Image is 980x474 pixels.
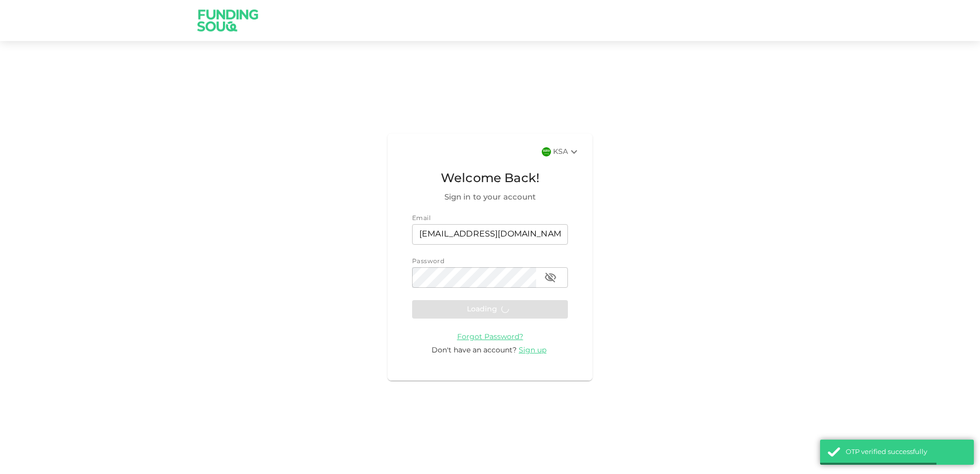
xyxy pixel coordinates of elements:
div: KSA [553,146,580,158]
div: OTP verified successfully [846,447,966,458]
span: Sign up [519,347,546,354]
span: Sign in to your account [412,191,568,204]
span: Email [412,215,431,222]
input: password [412,267,536,288]
input: email [412,224,568,245]
span: Password [412,259,444,265]
a: Forgot Password? [457,333,523,341]
span: Don't have an account? [432,347,517,354]
span: Welcome Back! [412,169,568,189]
img: flag-sa.b9a346574cdc8950dd34b50780441f57.svg [542,147,551,156]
